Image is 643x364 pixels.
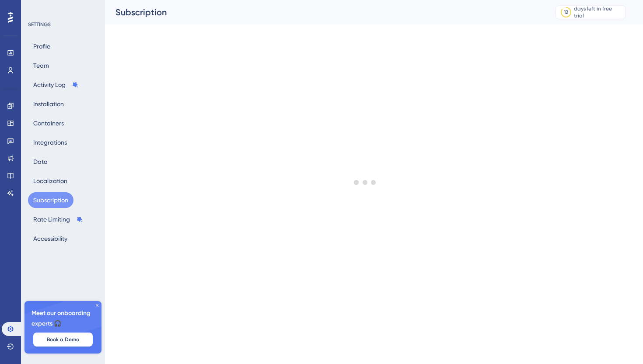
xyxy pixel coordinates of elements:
[574,5,622,19] div: days left in free trial
[28,21,99,28] div: SETTINGS
[564,9,568,16] div: 12
[28,115,69,131] button: Containers
[28,154,53,170] button: Data
[28,96,69,112] button: Installation
[33,333,93,347] button: Book a Demo
[115,6,534,18] div: Subscription
[28,58,54,73] button: Team
[28,135,72,150] button: Integrations
[28,192,73,208] button: Subscription
[28,38,56,54] button: Profile
[28,173,73,189] button: Localization
[47,336,79,343] span: Book a Demo
[28,211,88,227] button: Rate Limiting
[28,231,73,246] button: Accessibility
[31,308,94,329] span: Meet our onboarding experts 🎧
[28,77,84,93] button: Activity Log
